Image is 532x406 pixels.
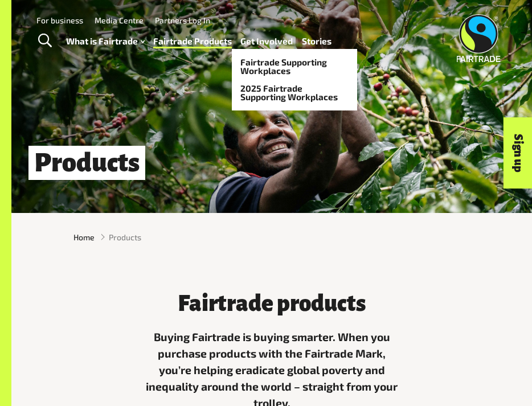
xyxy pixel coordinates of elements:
[457,14,501,62] img: Fairtrade Australia New Zealand logo
[232,80,357,106] a: 2025 Fairtrade Supporting Workplaces
[142,292,402,316] h3: Fairtrade products
[302,34,332,50] a: Stories
[73,231,95,243] a: Home
[155,15,210,25] a: Partners Log In
[240,34,293,50] a: Get Involved
[28,146,145,180] h1: Products
[66,34,145,50] a: What is Fairtrade
[153,34,232,50] a: Fairtrade Products
[95,15,144,25] a: Media Centre
[36,15,83,25] a: For business
[109,231,141,243] span: Products
[31,27,59,55] a: Toggle Search
[232,54,357,80] a: Fairtrade Supporting Workplaces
